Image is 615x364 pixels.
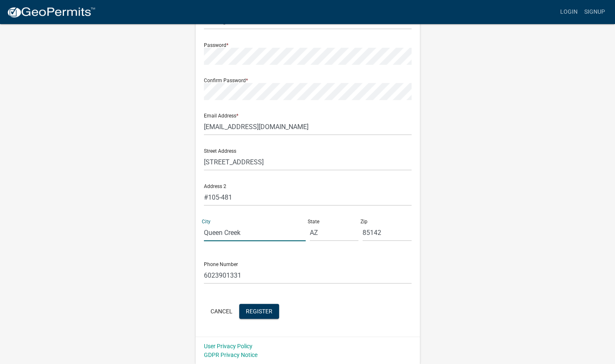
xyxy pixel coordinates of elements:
button: Register [239,304,279,319]
span: Register [246,308,272,314]
a: User Privacy Policy [204,343,252,349]
a: Signup [581,4,608,20]
a: Login [557,4,581,20]
a: GDPR Privacy Notice [204,352,257,358]
button: Cancel [204,304,239,319]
